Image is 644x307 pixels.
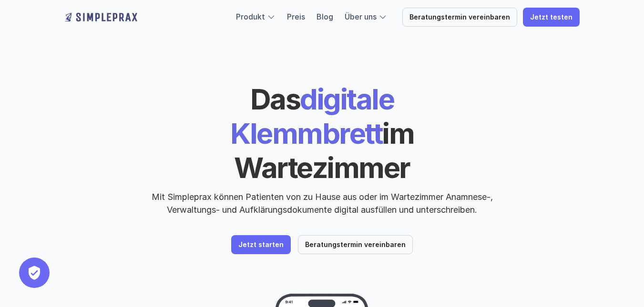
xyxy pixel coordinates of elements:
a: Beratungstermin vereinbaren [402,8,517,27]
p: Beratungstermin vereinbaren [409,13,510,21]
a: Produkt [236,12,265,21]
span: im Wartezimmer [234,116,419,185]
a: Jetzt testen [523,8,580,27]
a: Über uns [345,12,377,21]
p: Jetzt starten [238,241,284,249]
a: Beratungstermin vereinbaren [298,235,413,254]
span: Das [250,82,300,116]
a: Preis [287,12,305,21]
h1: digitale Klemmbrett [158,82,487,185]
a: Jetzt starten [231,235,291,254]
a: Blog [317,12,333,21]
p: Beratungstermin vereinbaren [305,241,406,249]
p: Jetzt testen [530,13,572,21]
p: Mit Simpleprax können Patienten von zu Hause aus oder im Wartezimmer Anamnese-, Verwaltungs- und ... [143,190,501,216]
